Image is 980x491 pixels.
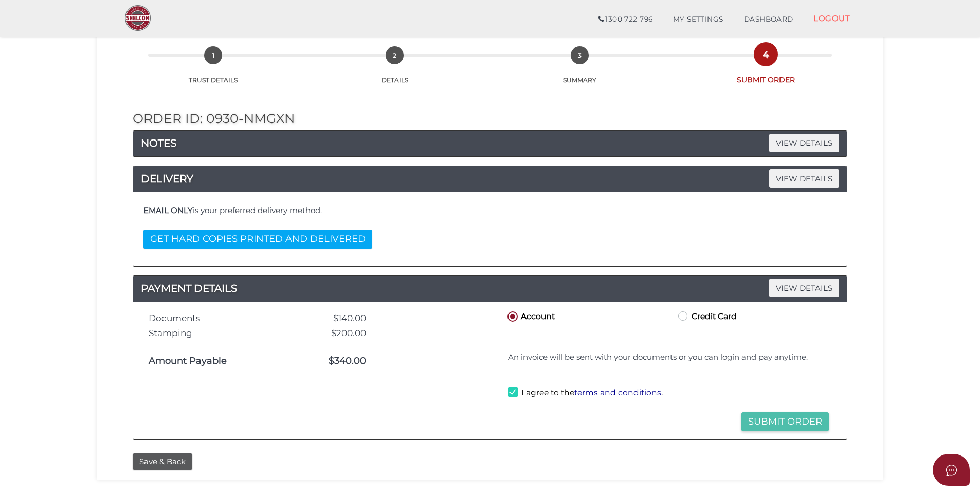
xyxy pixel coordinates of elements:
[588,9,663,30] a: 1300 722 796
[741,412,829,431] button: Submit Order
[122,58,304,84] a: 1TRUST DETAILS
[933,454,970,486] button: Open asap
[769,134,839,152] span: VIEW DETAILS
[505,309,555,322] label: Account
[676,309,737,322] label: Credit Card
[663,9,734,30] a: MY SETTINGS
[141,313,291,323] div: Documents
[757,45,775,63] span: 4
[133,170,847,187] h4: DELIVERY
[133,280,847,296] a: PAYMENT DETAILSVIEW DETAILS
[141,356,291,366] div: Amount Payable
[133,280,847,296] h4: PAYMENT DETAILS
[143,206,837,215] h4: is your preferred delivery method.
[133,453,192,470] button: Save & Back
[574,388,661,397] a: terms and conditions
[204,46,222,64] span: 1
[304,58,485,84] a: 2DETAILS
[291,356,374,366] div: $340.00
[486,58,674,84] a: 3SUMMARY
[803,8,860,29] a: LOGOUT
[133,112,847,126] h2: Order ID: 0930-NMgxn
[141,328,291,338] div: Stamping
[508,353,829,362] h4: An invoice will be sent with your documents or you can login and pay anytime.
[769,169,839,187] span: VIEW DETAILS
[133,170,847,187] a: DELIVERYVIEW DETAILS
[508,387,663,400] label: I agree to the .
[674,57,858,85] a: 4SUBMIT ORDER
[386,46,404,64] span: 2
[143,205,193,215] b: EMAIL ONLY
[143,230,372,249] button: GET HARD COPIES PRINTED AND DELIVERED
[133,135,847,151] h4: NOTES
[571,46,589,64] span: 3
[734,9,804,30] a: DASHBOARD
[769,279,839,297] span: VIEW DETAILS
[291,313,374,323] div: $140.00
[291,328,374,338] div: $200.00
[133,135,847,151] a: NOTESVIEW DETAILS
